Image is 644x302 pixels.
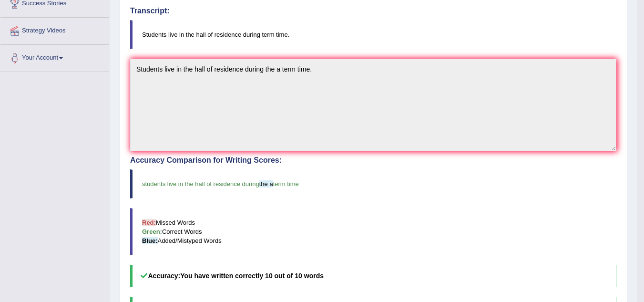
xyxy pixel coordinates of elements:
b: You have written correctly 10 out of 10 words [180,272,324,280]
blockquote: Students live in the hall of residence during term time. [130,20,616,49]
b: Red: [142,219,156,226]
b: Blue: [142,237,158,244]
a: Strategy Videos [0,18,109,42]
b: Green: [142,228,162,235]
span: term time [273,180,299,187]
h4: Accuracy Comparison for Writing Scores: [130,156,616,165]
h5: Accuracy: [130,265,616,287]
blockquote: Missed Words Correct Words Added/Mistyped Words [130,208,616,255]
span: students live in the hall of residence during [142,180,259,187]
h4: Transcript: [130,7,616,15]
a: Your Account [0,45,109,69]
span: the a [259,180,273,187]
